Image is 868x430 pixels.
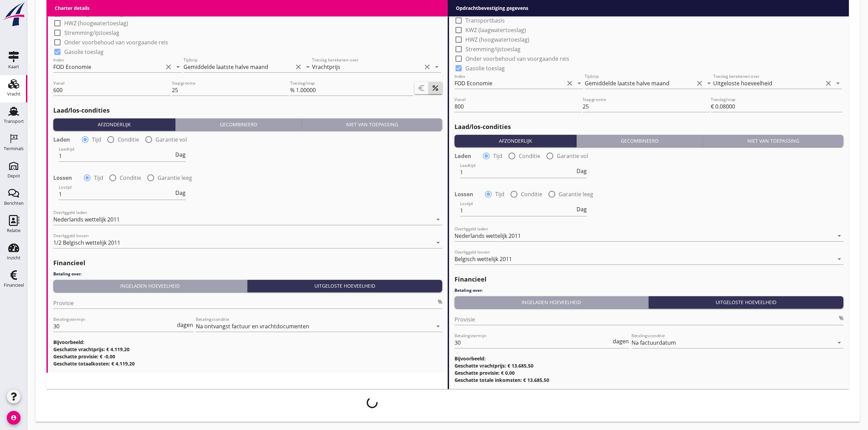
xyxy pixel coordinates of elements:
div: Berichten [4,201,24,205]
input: Betalingstermijn [455,337,611,348]
div: € [711,102,715,111]
strong: Laden [53,136,70,143]
label: Transportbasis [465,17,505,24]
input: Vanaf [53,85,171,96]
input: Betalingstermijn [53,321,176,332]
input: Lostijd [59,189,174,200]
h3: Geschatte provisie: € -0,00 [53,353,442,360]
strong: Laden [455,153,471,159]
button: Afzonderlijk [455,135,577,147]
span: Dag [175,190,186,196]
div: Uitgeloste hoeveelheid [651,299,841,306]
div: dagen [176,322,193,328]
div: Na ontvangst factuur en vrachtdocumenten [196,323,309,329]
div: Relatie [7,228,21,233]
div: Ingeladen hoeveelheid [457,299,646,306]
label: Garantie vol [155,136,187,143]
div: Gemiddelde laatste halve maand [184,64,268,70]
label: Conditie [118,136,139,143]
i: arrow_drop_down [835,255,843,263]
i: euro [417,84,425,92]
button: Ingeladen hoeveelheid [53,280,247,292]
label: Conditie [519,153,540,159]
input: Lostijd [460,205,575,216]
div: Afzonderlijk [457,137,573,144]
h3: Bijvoorbeeld: [455,355,843,362]
label: Tijd [495,191,504,198]
i: arrow_drop_down [575,79,583,87]
img: logo-small.a267ee39.svg [1,2,26,27]
div: Vrachtprijs [312,64,340,70]
div: Niet van toepassing [706,137,841,144]
button: Niet van toepassing [703,135,843,147]
i: clear [423,63,431,71]
div: FOD Economie [455,80,492,86]
div: FOD Economie [53,64,91,70]
div: Na factuurdatum [632,340,676,346]
div: Gecombineerd [178,121,299,128]
label: Stremming/ijstoeslag [465,46,520,53]
label: Tijd [92,136,101,143]
button: Niet van toepassing [302,118,442,131]
div: Ingeladen hoeveelheid [56,282,244,289]
h3: Geschatte totale inkomsten: € 13.685,50 [455,376,843,384]
h2: Financieel [53,258,442,268]
input: Stapgrootte [172,85,289,96]
i: clear [566,79,574,87]
div: Afzonderlijk [56,121,172,128]
i: arrow_drop_down [834,79,842,87]
label: Tijd [493,153,502,159]
i: clear [294,63,302,71]
h3: Geschatte vrachtprijs: € 4.119,20 [53,346,442,353]
button: Uitgeloste hoeveelheid [247,280,443,292]
i: arrow_drop_down [434,215,442,224]
i: arrow_drop_down [433,63,441,71]
label: Onder voorbehoud van voorgaande reis [465,55,569,62]
div: Transport [4,119,24,124]
button: Gecombineerd [577,135,703,147]
button: Gecombineerd [175,118,302,131]
i: clear [824,79,832,87]
button: Afzonderlijk [53,118,175,131]
h2: Laad/los-condities [455,122,843,131]
label: Garantie leeg [559,191,593,198]
div: Gemiddelde laatste halve maand [585,80,669,86]
div: Gecombineerd [579,137,700,144]
i: arrow_drop_down [174,63,182,71]
input: Provisie [53,298,436,309]
label: Transportbasis [64,1,104,8]
label: Gasolie toeslag [465,65,505,72]
div: Niet van toepassing [304,121,439,128]
h3: Geschatte totaalkosten: € 4.119,20 [53,360,442,367]
h4: Betaling over: [455,287,843,293]
span: Dag [577,168,587,174]
i: arrow_drop_down [835,232,843,240]
i: clear [695,79,704,87]
div: Terminals [4,146,24,151]
i: arrow_drop_down [304,63,312,71]
div: Kaart [8,64,19,69]
div: Uitgeloste hoeveelheid [250,282,440,289]
label: HWZ (hoogwatertoeslag) [465,36,529,43]
label: KWZ (laagwatertoeslag) [64,10,125,17]
h3: Geschatte vrachtprijs: € 13.685,50 [455,362,843,369]
label: KWZ (laagwatertoeslag) [465,27,526,33]
div: Nederlands wettelijk 2011 [455,233,521,239]
div: dagen [611,339,629,344]
span: Dag [175,152,186,157]
div: % [290,86,296,94]
h3: Geschatte provisie: € 0,00 [455,369,843,376]
div: % [436,299,442,304]
label: HWZ (hoogwatertoeslag) [64,20,128,27]
button: Ingeladen hoeveelheid [455,296,649,309]
label: Tijd [94,174,103,181]
i: arrow_drop_down [835,339,843,347]
strong: Lossen [455,191,473,198]
input: Toeslag/stap [715,101,842,112]
label: Conditie [521,191,542,198]
input: Laadtijd [59,150,174,161]
label: Onder voorbehoud van voorgaande reis [64,39,168,46]
i: clear [164,63,173,71]
h2: Laad/los-condities [53,106,442,115]
label: Stremming/ijstoeslag [64,29,119,36]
